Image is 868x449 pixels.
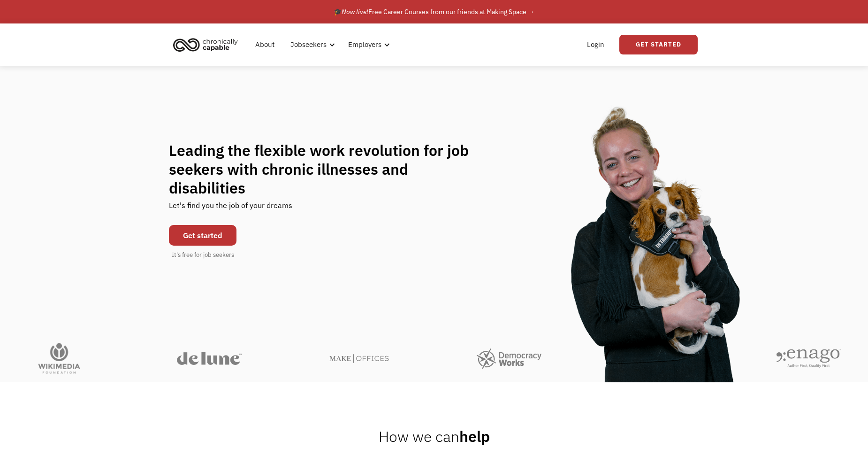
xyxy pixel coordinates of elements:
a: Get started [169,225,236,246]
a: Get Started [619,35,698,54]
em: Now live! [342,8,368,16]
h2: help [379,427,490,446]
img: Chronically Capable logo [170,34,241,55]
a: home [170,34,245,55]
div: 🎓 Free Career Courses from our friends at Making Space → [334,6,534,17]
span: How we can [379,426,459,446]
a: Login [581,30,610,60]
div: Jobseekers [290,39,327,50]
a: About [250,30,280,60]
div: It's free for job seekers [172,250,234,260]
div: Employers [343,30,393,60]
div: Let's find you the job of your dreams [169,197,292,220]
div: Employers [348,39,381,50]
div: Jobseekers [285,30,338,60]
h1: Leading the flexible work revolution for job seekers with chronic illnesses and disabilities [169,141,487,197]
